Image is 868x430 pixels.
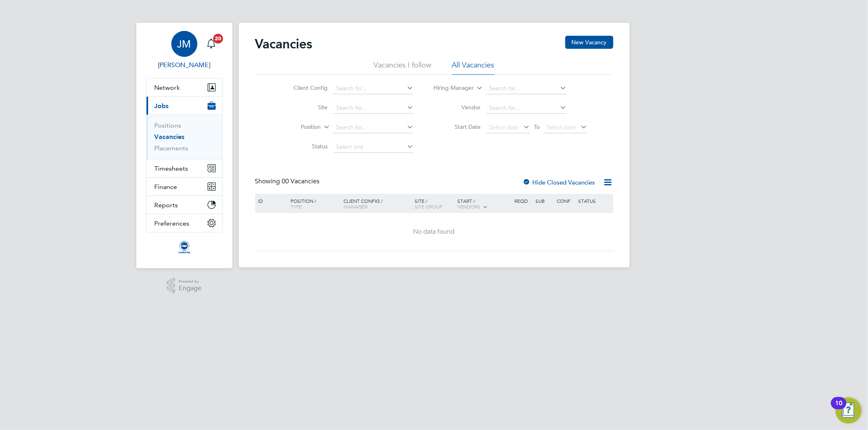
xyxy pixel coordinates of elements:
[155,165,188,172] span: Timesheets
[486,102,566,114] input: Search for...
[274,123,321,131] label: Position
[333,122,413,133] input: Search for...
[155,219,190,227] span: Preferences
[155,122,181,129] a: Positions
[343,203,367,210] span: Manager
[415,203,442,210] span: Site Group
[155,183,177,191] span: Finance
[146,115,222,159] div: Jobs
[512,194,533,208] div: Reqd
[155,133,185,141] a: Vacancies
[179,278,201,285] span: Powered by
[576,194,612,208] div: Status
[146,241,223,254] a: Go to home page
[281,84,328,91] label: Client Config
[146,159,222,177] button: Timesheets
[146,31,223,70] a: JM[PERSON_NAME]
[256,194,285,208] div: ID
[284,194,341,213] div: Position /
[457,203,480,210] span: Vendors
[155,144,188,152] a: Placements
[146,178,222,195] button: Finance
[333,83,413,94] input: Search for...
[427,84,474,92] label: Hiring Manager
[213,34,223,43] span: 20
[555,194,576,208] div: Conf
[281,104,328,111] label: Site
[146,60,223,70] span: Jo Morris
[341,194,413,213] div: Client Config /
[177,39,191,49] span: JM
[333,102,413,114] input: Search for...
[155,84,180,91] span: Network
[547,124,576,131] span: Select date
[533,194,555,208] div: Sub
[333,141,413,153] input: Select one
[523,178,595,186] label: Hide Closed Vacancies
[203,31,219,57] a: 20
[146,97,222,115] button: Jobs
[374,60,432,75] li: Vacancies I follow
[155,201,178,209] span: Reports
[455,194,512,214] div: Start /
[434,123,481,130] label: Start Date
[531,122,542,132] span: To
[282,177,320,185] span: 00 Vacancies
[281,143,328,150] label: Status
[256,228,612,236] div: No data found
[835,403,842,414] div: 10
[413,194,455,213] div: Site /
[434,104,481,111] label: Vendor
[146,214,222,232] button: Preferences
[565,36,613,49] button: New Vacancy
[835,397,861,423] button: Open Resource Center, 10 new notifications
[255,36,313,52] h2: Vacancies
[486,83,566,94] input: Search for...
[452,60,494,75] li: All Vacancies
[178,241,191,254] img: albioninthecommunity-logo-retina.png
[167,278,201,293] a: Powered byEngage
[489,124,518,131] span: Select date
[136,23,232,268] nav: Main navigation
[291,203,302,210] span: Type
[179,285,201,292] span: Engage
[255,177,321,186] div: Showing
[146,196,222,214] button: Reports
[155,102,169,110] span: Jobs
[146,78,222,96] button: Network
